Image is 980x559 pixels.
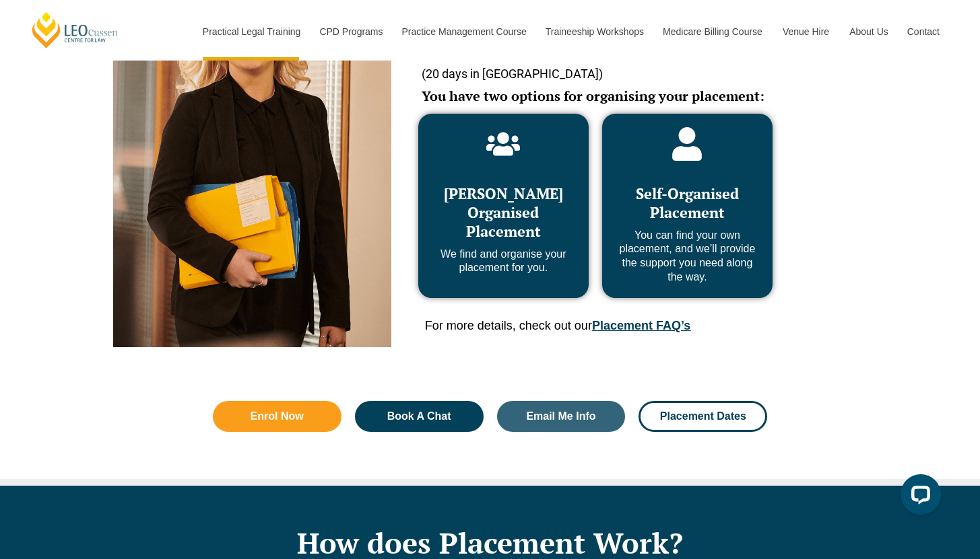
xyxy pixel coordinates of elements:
[535,3,653,61] a: Traineeship Workshops
[639,401,767,432] a: Placement Dates
[422,87,764,105] span: You have two options for organising your placement:
[444,184,563,241] span: [PERSON_NAME] Organised Placement
[497,401,626,432] a: Email Me Info
[309,3,391,61] a: CPD Programs
[839,3,897,61] a: About Us
[425,319,691,332] span: For more details, check out our
[355,401,484,432] a: Book A Chat
[387,411,451,422] span: Book A Chat
[251,411,304,422] span: Enrol Now
[30,11,120,49] a: [PERSON_NAME] Centre for Law
[890,469,946,525] iframe: LiveChat chat widget
[526,411,595,422] span: Email Me Info
[392,3,535,61] a: Practice Management Course
[432,248,575,276] p: We find and organise your placement for you.
[422,67,603,81] span: (20 days in [GEOGRAPHIC_DATA])
[592,319,690,332] a: Placement FAQ’s
[660,411,746,422] span: Placement Dates
[653,3,773,61] a: Medicare Billing Course
[897,3,950,61] a: Contact
[773,3,839,61] a: Venue Hire
[213,401,341,432] a: Enrol Now
[636,184,739,222] span: Self-Organised Placement
[193,3,310,61] a: Practical Legal Training
[616,229,759,285] p: You can find your own placement, and we’ll provide the support you need along the way.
